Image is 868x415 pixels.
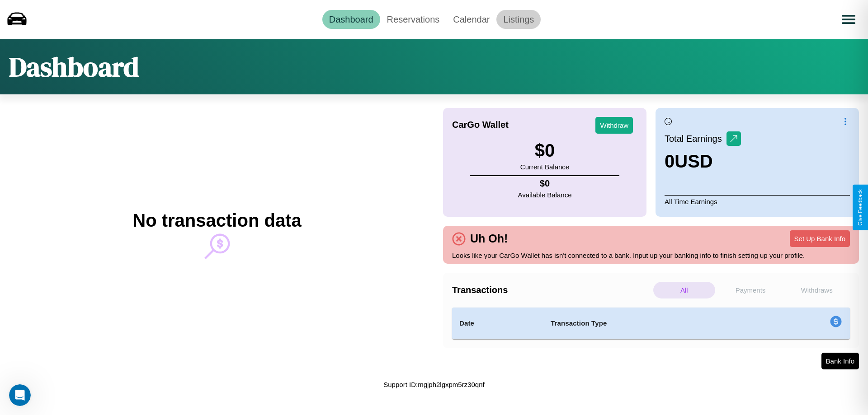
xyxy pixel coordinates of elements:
p: Current Balance [520,161,569,173]
a: Listings [496,10,541,29]
p: Looks like your CarGo Wallet has isn't connected to a bank. Input up your banking info to finish ... [452,249,850,261]
h4: Transaction Type [551,318,756,329]
p: Withdraws [786,282,848,298]
p: All [653,282,715,298]
h3: $ 0 [520,140,569,161]
table: simple table [452,308,850,339]
a: Reservations [380,10,447,29]
p: Available Balance [518,189,572,201]
p: Payments [720,282,782,298]
h3: 0 USD [665,151,741,172]
h4: Transactions [452,285,651,295]
p: Support ID: mgjph2lgxpm5rz30qnf [383,378,484,391]
div: Give Feedback [857,189,863,226]
button: Set Up Bank Info [790,230,850,247]
h4: $ 0 [518,178,572,189]
button: Withdraw [595,117,633,134]
h1: Dashboard [9,48,139,85]
a: Dashboard [322,10,380,29]
p: Total Earnings [665,131,726,147]
button: Open menu [836,7,861,32]
a: Calendar [446,10,496,29]
button: Bank Info [821,353,859,369]
h4: Uh Oh! [466,232,512,245]
h2: No transaction data [132,210,301,231]
h4: CarGo Wallet [452,120,509,130]
iframe: Intercom live chat [9,384,31,406]
p: All Time Earnings [665,195,850,208]
h4: Date [459,318,536,329]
